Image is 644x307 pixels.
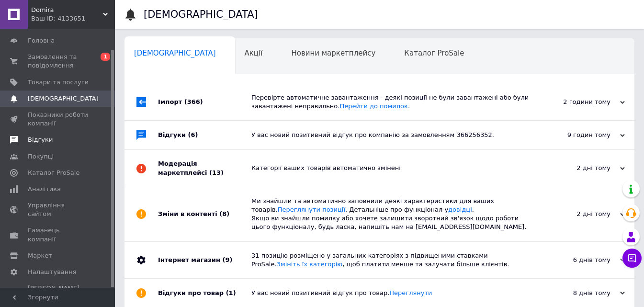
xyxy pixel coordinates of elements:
[529,289,625,297] div: 8 днів тому
[251,197,529,232] div: Ми знайшли та автоматично заповнили деякі характеристики для ваших товарів. . Детальніше про функ...
[529,210,625,218] div: 2 дні тому
[31,14,115,23] div: Ваш ID: 4133651
[28,226,89,243] span: Гаманець компанії
[28,268,77,276] span: Налаштування
[28,201,89,218] span: Управління сайтом
[31,6,103,14] span: Domira
[404,49,464,57] span: Каталог ProSale
[245,49,263,57] span: Акції
[529,164,625,172] div: 2 дні тому
[28,111,89,128] span: Показники роботи компанії
[134,49,216,57] span: [DEMOGRAPHIC_DATA]
[209,169,224,176] span: (13)
[389,289,432,296] a: Переглянути
[529,98,625,106] div: 2 години тому
[188,131,198,138] span: (6)
[448,206,472,213] a: довідці
[101,53,110,61] span: 1
[28,94,99,103] span: [DEMOGRAPHIC_DATA]
[339,102,408,110] a: Перейти до помилок
[158,187,251,241] div: Зміни в контенті
[251,131,529,139] div: У вас новий позитивний відгук про компанію за замовленням 366256352.
[158,121,251,149] div: Відгуки
[251,93,529,111] div: Перевірте автоматичне завантаження - деякі позиції не були завантажені або були завантажені непра...
[144,9,258,20] h1: [DEMOGRAPHIC_DATA]
[622,249,642,268] button: Чат з покупцем
[226,289,236,296] span: (1)
[251,289,529,297] div: У вас новий позитивний відгук про товар.
[28,185,61,193] span: Аналітика
[219,210,229,217] span: (8)
[28,251,52,260] span: Маркет
[28,78,89,87] span: Товари та послуги
[28,169,79,177] span: Каталог ProSale
[158,84,251,120] div: Імпорт
[291,49,375,57] span: Новини маркетплейсу
[184,98,203,105] span: (366)
[222,256,232,263] span: (9)
[251,251,529,269] div: 31 позицію розміщено у загальних категоріях з підвищеними ставками ProSale. , щоб платити менше т...
[158,242,251,278] div: Інтернет магазин
[28,136,53,144] span: Відгуки
[278,206,345,213] a: Переглянути позиції
[277,261,343,268] a: Змініть їх категорію
[529,256,625,264] div: 6 днів тому
[28,152,54,161] span: Покупці
[28,36,55,45] span: Головна
[158,150,251,186] div: Модерація маркетплейсі
[529,131,625,139] div: 9 годин тому
[28,53,89,70] span: Замовлення та повідомлення
[251,164,529,172] div: Категорії ваших товарів автоматично змінені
